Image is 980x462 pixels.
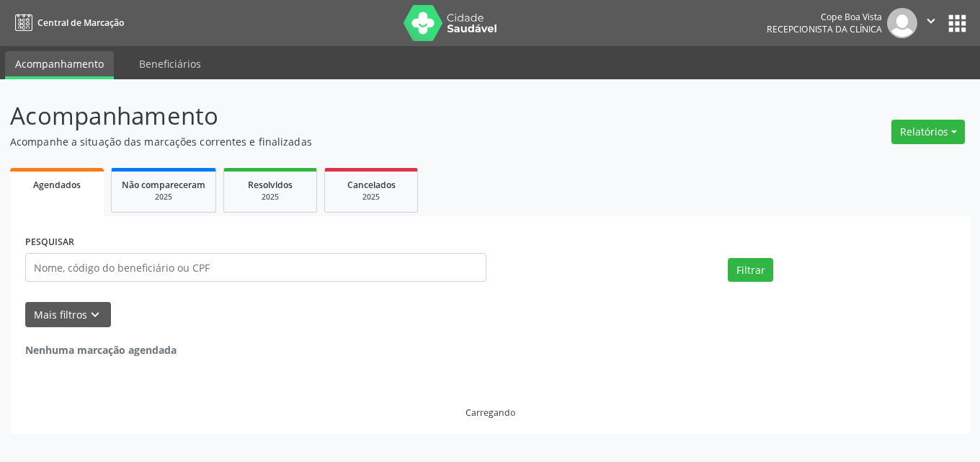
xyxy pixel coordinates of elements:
[33,179,81,191] span: Agendados
[891,120,965,144] button: Relatórios
[122,192,205,203] div: 2025
[728,258,773,283] button: Filtrar
[945,11,970,36] button: apps
[10,11,124,35] a: Central de Marcação
[923,13,939,29] i: 
[25,302,111,327] button: Mais filtroskeyboard_arrow_down
[37,17,124,29] span: Central de Marcação
[25,343,177,357] strong: Nenhuma marcação agendada
[25,231,74,254] label: PESQUISAR
[87,307,103,323] i: keyboard_arrow_down
[10,98,682,134] p: Acompanhamento
[887,8,917,38] img: img
[248,179,293,191] span: Resolvidos
[122,179,205,191] span: Não compareceram
[767,23,882,35] span: Recepcionista da clínica
[335,192,407,203] div: 2025
[767,11,882,23] div: Cope Boa Vista
[917,8,945,38] button: 
[234,192,306,203] div: 2025
[25,253,486,282] input: Nome, código do beneficiário ou CPF
[465,407,515,419] div: Carregando
[347,179,396,191] span: Cancelados
[5,51,114,79] a: Acompanhamento
[10,134,682,149] p: Acompanhe a situação das marcações correntes e finalizadas
[129,51,211,76] a: Beneficiários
